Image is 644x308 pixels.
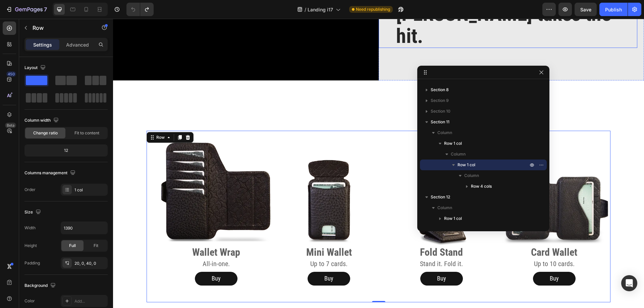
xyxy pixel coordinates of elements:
[24,243,37,249] div: Height
[307,228,350,239] strong: Fold Stand
[61,222,107,234] input: Auto
[451,151,466,158] span: Column
[431,108,450,115] span: Section 10
[431,194,450,200] span: Section 12
[74,130,99,136] span: Fit to content
[24,298,35,304] div: Color
[575,3,597,16] button: Save
[356,6,390,12] span: Need republishing
[24,260,40,266] div: Padding
[272,240,385,250] h2: Stand it. Fold it.
[437,129,452,136] span: Column
[160,240,272,250] h2: Up to 7 cards.
[464,172,479,179] span: Column
[324,255,333,265] p: Buy
[24,169,77,178] div: Columns management
[307,253,350,267] a: Buy
[431,97,449,104] span: Section 9
[5,123,16,128] div: Beta
[444,140,462,147] span: Row 1 col
[621,275,637,291] div: Open Intercom Messenger
[33,130,58,136] span: Change ratio
[385,119,497,227] img: Add-Ons-Landing-Doble.webp
[431,86,449,93] span: Section 8
[24,63,47,72] div: Layout
[44,5,47,13] p: 7
[305,6,306,13] span: /
[599,3,628,16] button: Publish
[24,281,57,290] div: Background
[74,298,106,304] div: Add...
[74,187,106,193] div: 1 col
[437,255,446,265] p: Buy
[431,119,449,125] span: Section 11
[458,162,475,168] span: Row 1 col
[24,116,60,125] div: Column width
[33,41,52,48] p: Settings
[211,255,220,265] p: Buy
[160,119,272,227] img: Add-Ons-Landing-Mini.webp
[26,146,106,155] div: 12
[69,243,76,249] span: Full
[74,260,106,266] div: 20, 0, 40, 0
[272,119,385,227] img: Add-Ons-Landing-Stand.webp
[66,41,89,48] p: Advanced
[444,215,462,222] span: Row 1 col
[6,71,16,77] div: 450
[308,6,333,13] span: Landing i17
[195,253,237,267] a: Buy
[42,116,53,122] div: Row
[113,19,644,308] iframe: Design area
[94,243,98,249] span: Fit
[471,183,492,190] span: Row 4 cols
[580,7,591,12] span: Save
[126,3,154,16] div: Undo/Redo
[3,3,50,16] button: 7
[24,225,36,231] div: Width
[420,253,463,267] a: Buy
[24,208,42,217] div: Size
[605,6,622,13] div: Publish
[437,204,452,211] span: Column
[385,240,497,250] h2: Up to 10 cards.
[24,187,36,193] div: Order
[193,228,239,239] strong: Mini Wallet
[33,24,90,32] p: Row
[418,228,464,239] strong: Card Wallet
